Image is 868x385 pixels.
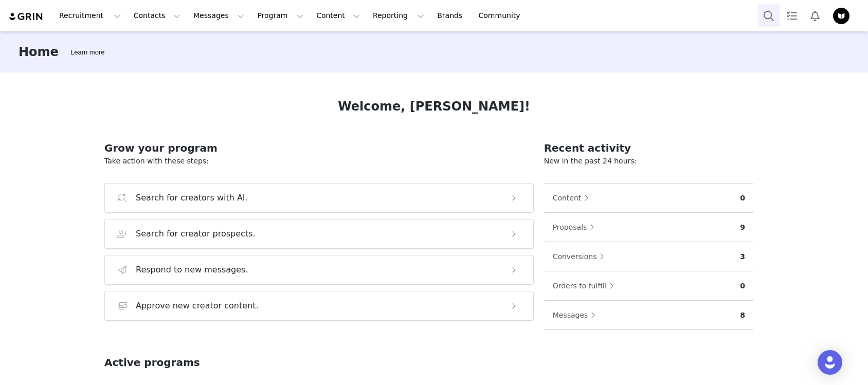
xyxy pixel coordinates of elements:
h1: Welcome, [PERSON_NAME]! [338,97,530,116]
button: Profile [827,8,860,24]
h3: Home [19,43,59,61]
button: Orders to fulfill [552,278,619,294]
h2: Grow your program [104,140,534,156]
div: Open Intercom Messenger [818,350,842,375]
button: Search for creator prospects. [104,219,534,249]
a: Tasks [781,4,803,27]
p: 0 [740,281,745,291]
p: 9 [740,222,745,233]
a: Community [473,4,531,27]
button: Contacts [128,4,187,27]
button: Approve new creator content. [104,291,534,321]
button: Content [552,190,594,206]
h3: Search for creator prospects. [136,228,256,240]
p: 0 [740,193,745,204]
a: Brands [431,4,472,27]
button: Reporting [367,4,430,27]
button: Content [310,4,366,27]
button: Program [251,4,310,27]
button: Recruitment [53,4,127,27]
button: Messages [552,307,601,323]
h3: Approve new creator content. [136,300,259,312]
p: 3 [740,251,745,262]
button: Proposals [552,219,600,235]
button: Notifications [804,4,826,27]
img: 1a9102ab-2ebd-4c34-97bf-058d2e52375c.jpg [833,8,849,24]
button: Search [757,4,780,27]
button: Search for creators with AI. [104,183,534,213]
div: Tooltip anchor [68,47,106,58]
p: New in the past 24 hours: [544,156,753,167]
h2: Recent activity [544,140,753,156]
p: 8 [740,310,745,321]
button: Conversions [552,248,610,265]
h3: Respond to new messages. [136,264,248,276]
h3: Search for creators with AI. [136,192,248,204]
img: grin logo [8,12,44,22]
button: Respond to new messages. [104,255,534,285]
h2: Active programs [104,355,200,370]
p: Take action with these steps: [104,156,534,167]
button: Messages [187,4,250,27]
